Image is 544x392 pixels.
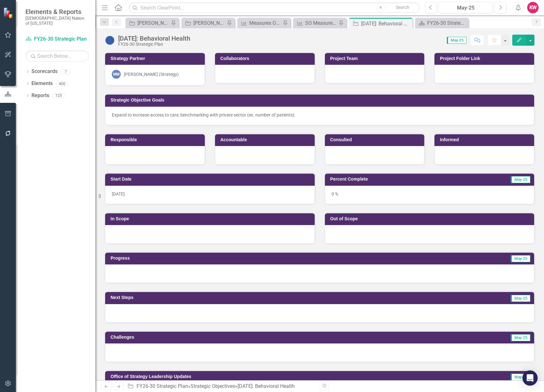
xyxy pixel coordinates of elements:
[417,19,467,27] a: FY26-30 Strategic Plan
[56,81,68,86] div: 400
[511,334,530,341] span: May-25
[387,3,419,12] button: Search
[440,56,531,61] h3: Project Folder Link
[440,137,531,142] h3: Informed
[118,35,190,42] div: [DATE]: Behavioral Health
[447,37,467,44] span: May-25
[191,383,235,389] a: Strategic Objectives
[439,2,493,13] button: May-25
[111,56,202,61] h3: Strategy Partner
[31,68,57,75] a: Scorecards
[193,19,225,27] div: [PERSON_NAME]'s Team SO's
[31,92,49,99] a: Reports
[511,255,530,262] span: May-25
[25,16,89,26] small: [DEMOGRAPHIC_DATA] Nation of [US_STATE]
[111,256,315,261] h3: Progress
[239,19,281,27] a: Measures Ownership Report - KW
[330,137,421,142] h3: Consulted
[112,191,125,196] span: [DATE]
[25,36,89,43] a: FY26-30 Strategic Plan
[111,295,334,300] h3: Next Steps
[220,137,312,142] h3: Accountable
[138,19,169,27] div: [PERSON_NAME] SO's (three-month view)
[330,177,461,182] h3: Percent Complete
[511,295,530,302] span: May-25
[118,42,190,47] div: FY26-30 Strategic Plan
[522,370,538,386] div: Open Intercom Messenger
[129,2,420,13] input: Search ClearPoint...
[112,70,121,79] div: MM
[220,56,312,61] h3: Collaborators
[441,4,491,12] div: May-25
[127,383,315,390] div: » »
[361,20,411,28] div: [DATE]: Behavioral Health
[396,5,409,10] span: Search
[111,374,447,379] h3: Office of Strategy Leadership Updates
[31,80,53,87] a: Elements
[111,216,312,221] h3: In Scope
[127,19,169,27] a: [PERSON_NAME] SO's (three-month view)
[527,2,539,13] button: KW
[124,71,179,77] div: [PERSON_NAME] (Strategy)
[238,383,295,389] div: [DATE]: Behavioral Health
[330,56,421,61] h3: Project Team
[295,19,337,27] a: SO Measures Ownership Report - KW
[330,216,531,221] h3: Out of Scope
[111,335,337,340] h3: Challenges
[249,19,281,27] div: Measures Ownership Report - KW
[112,112,527,118] div: Expand to increase access to care, benchmarking with private sector (ex. number of patients).
[3,7,14,18] img: ClearPoint Strategy
[52,93,65,98] div: 125
[325,186,534,204] div: 0 %
[111,98,531,103] h3: Strategic Objective Goals
[427,19,467,27] div: FY26-30 Strategic Plan
[137,383,188,389] a: FY26-30 Strategic Plan
[183,19,225,27] a: [PERSON_NAME]'s Team SO's
[511,374,530,381] span: May-25
[511,176,530,183] span: May-25
[305,19,337,27] div: SO Measures Ownership Report - KW
[25,50,89,62] input: Search Below...
[111,177,312,182] h3: Start Date
[61,69,71,74] div: 7
[105,35,115,45] img: Not Started
[111,137,202,142] h3: Responsible
[25,8,89,16] span: Elements & Reports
